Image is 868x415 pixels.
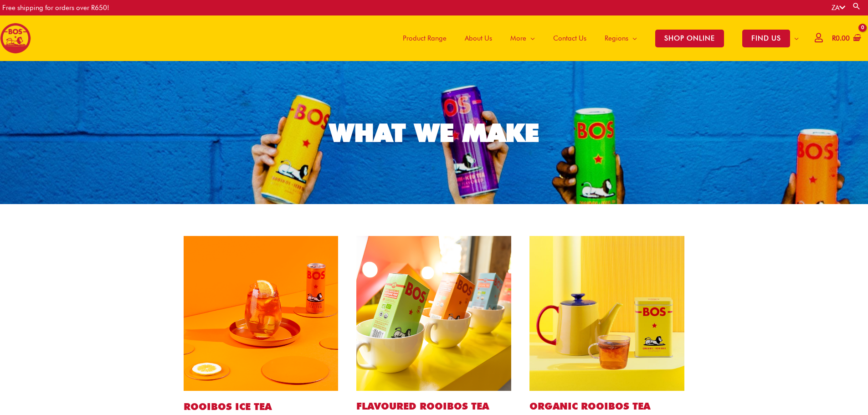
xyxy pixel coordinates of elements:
[501,15,544,61] a: More
[832,34,836,42] span: R
[329,120,539,145] div: WHAT WE MAKE
[403,25,447,52] span: Product Range
[456,15,501,61] a: About Us
[830,28,861,49] a: View Shopping Cart, empty
[832,34,850,42] bdi: 0.00
[832,4,845,12] a: ZA
[184,400,339,413] h1: ROOIBOS ICE TEA
[544,15,596,61] a: Contact Us
[529,400,684,412] h2: Organic ROOIBOS TEA
[387,15,808,61] nav: Site Navigation
[510,25,526,52] span: More
[596,15,646,61] a: Regions
[605,25,628,52] span: Regions
[356,400,511,412] h2: Flavoured ROOIBOS TEA
[553,25,586,52] span: Contact Us
[394,15,456,61] a: Product Range
[465,25,492,52] span: About Us
[655,30,724,47] span: SHOP ONLINE
[646,15,733,61] a: SHOP ONLINE
[742,30,790,47] span: FIND US
[852,2,861,10] a: Search button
